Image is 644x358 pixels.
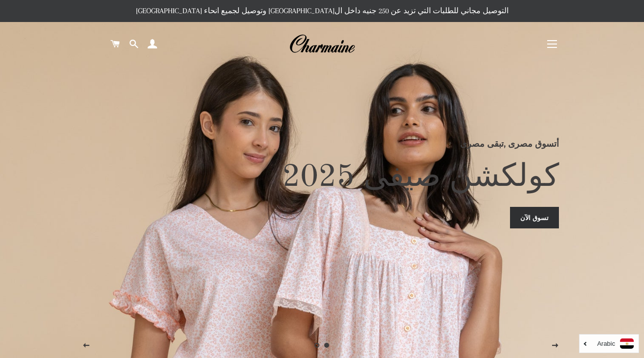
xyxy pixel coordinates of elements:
img: Charmaine Egypt [289,33,355,55]
a: تحميل الصور 2 [312,340,322,350]
h2: كولكشن صيفى 2025 [85,158,559,197]
a: تسوق الآن [510,207,559,228]
p: أتسوق مصرى ,تبقى مصرى [85,137,559,151]
i: Arabic [597,340,615,347]
a: Arabic [584,338,634,349]
button: الصفحه التالية [543,334,567,358]
a: الصفحه 1current [322,340,332,350]
button: الصفحه السابقة [74,334,98,358]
